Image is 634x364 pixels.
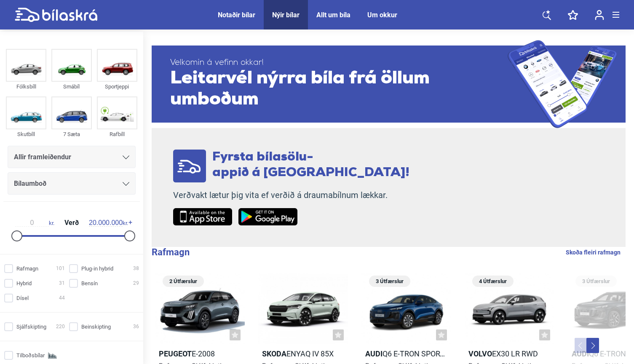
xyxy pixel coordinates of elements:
b: Audi [572,349,589,358]
button: Previous [575,338,587,353]
span: kr. [15,219,54,227]
b: Peugeot [159,349,192,358]
div: 7 Sæta [51,129,92,139]
a: Skoða fleiri rafmagn [566,247,621,258]
span: Velkomin á vefinn okkar! [170,58,508,68]
a: Nýir bílar [272,11,300,19]
span: Leitarvél nýrra bíla frá öllum umboðum [170,68,508,110]
div: Smábíl [51,82,92,91]
h2: e-2008 [155,349,245,359]
span: 220 [56,322,65,331]
span: 38 [133,264,139,273]
a: Notaðir bílar [218,11,255,19]
p: Verðvakt lætur þig vita ef verðið á draumabílnum lækkar. [173,190,409,201]
button: Next [586,338,599,353]
span: 36 [133,322,139,331]
b: Audi [365,349,383,358]
b: Skoda [262,349,286,358]
span: 31 [59,279,65,288]
div: Skutbíll [6,129,46,139]
h2: Q6 e-tron Sportback Quattro [361,349,451,359]
span: Rafmagn [16,264,38,273]
a: Um okkur [367,11,397,19]
span: Beinskipting [81,322,111,331]
span: 4 Útfærslur [476,276,509,287]
span: Dísel [16,294,29,302]
span: Hybrid [16,279,32,288]
span: 3 Útfærslur [373,276,406,287]
span: 3 Útfærslur [580,276,613,287]
a: Allt um bíla [316,11,350,19]
span: 44 [59,294,65,302]
div: Fólksbíll [6,82,46,91]
span: Tilboðsbílar [16,351,45,360]
span: Bílaumboð [14,178,46,190]
span: Fyrsta bílasölu- appið á [GEOGRAPHIC_DATA]! [212,151,409,179]
img: user-login.svg [595,10,604,20]
div: Rafbíll [97,129,137,139]
span: Bensín [81,279,98,288]
b: Volvo [468,349,492,358]
a: Velkomin á vefinn okkar!Leitarvél nýrra bíla frá öllum umboðum [152,40,626,128]
h2: EX30 LR RWD [465,349,554,359]
span: Plug-in hybrid [81,264,113,273]
span: 101 [56,264,65,273]
b: Rafmagn [152,247,190,257]
h2: Enyaq iV 85X [258,349,348,359]
span: 2 Útfærslur [167,276,200,287]
span: Verð [62,219,81,226]
span: kr. [89,219,128,227]
span: Allir framleiðendur [14,151,71,163]
span: Sjálfskipting [16,322,46,331]
div: Sportjeppi [97,82,137,91]
span: 29 [133,279,139,288]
